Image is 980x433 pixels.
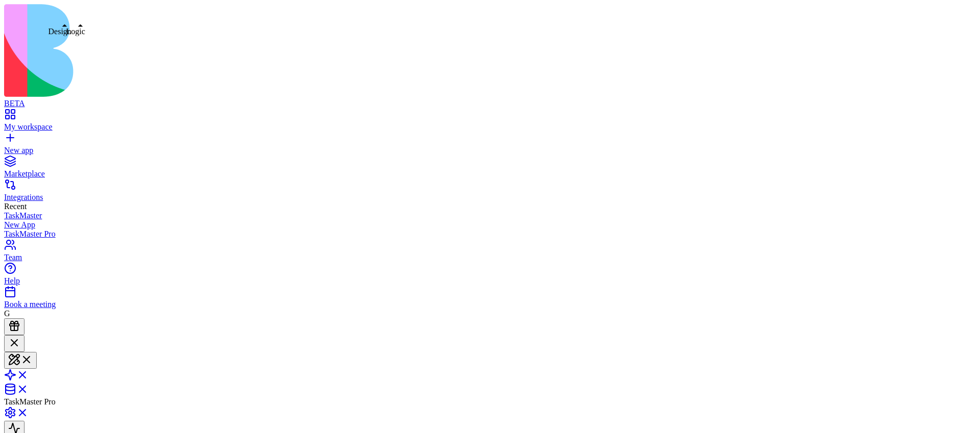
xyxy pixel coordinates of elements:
div: Marketplace [4,169,976,179]
a: TaskMaster Pro [4,230,976,239]
img: logo [4,4,414,97]
span: G [4,309,10,318]
span: Recent [4,202,27,211]
a: Marketplace [4,160,976,179]
a: Book a meeting [4,291,976,309]
a: TaskMaster [4,211,976,220]
h1: Welcome back, gilad ! 👋 [12,43,141,84]
div: Help [4,276,976,286]
div: Book a meeting [4,300,976,309]
a: Integrations [4,184,976,202]
a: My workspace [4,113,976,132]
div: BETA [4,99,976,108]
div: My workspace [4,122,976,132]
a: New app [4,137,976,155]
div: Logic [66,27,85,36]
a: Team [4,244,976,262]
div: Team [4,253,976,262]
a: Help [4,267,976,286]
span: TaskMaster Pro [4,397,56,406]
div: New app [4,146,976,155]
a: New App [4,220,976,230]
div: Design [48,27,71,36]
div: Integrations [4,193,976,202]
a: BETA [4,90,976,108]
